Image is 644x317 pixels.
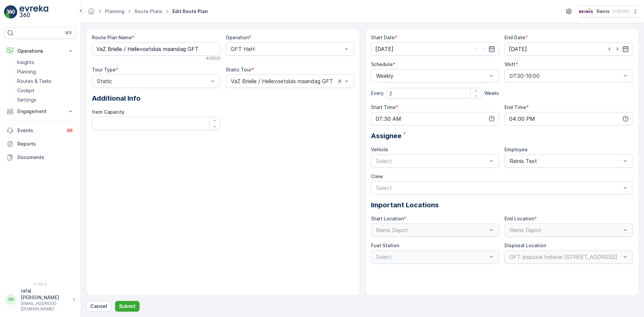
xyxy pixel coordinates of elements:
p: 99 [67,128,72,133]
a: Reports [4,137,76,151]
label: Disposal Location [504,243,546,248]
div: RR [6,294,16,305]
p: Cockpit [17,87,35,94]
img: logo [4,5,17,19]
label: Shift [504,61,516,67]
p: Every [371,90,384,97]
label: Start Time [371,104,396,110]
label: Static Tour [226,67,252,72]
p: Select [376,184,622,192]
label: End Date [504,35,525,40]
label: Schedule [371,61,393,67]
p: Insights [17,59,34,66]
a: Route Plans [135,8,162,14]
span: Additional Info [92,93,141,103]
button: Cancel [86,301,111,312]
label: End Time [504,104,526,110]
a: Planning [105,8,124,14]
label: Route Plan Name [92,35,132,40]
a: Insights [14,58,76,67]
label: Tour Type [92,67,116,72]
button: Reinis(+02:00) [578,5,639,17]
p: Submit [119,303,136,310]
label: Item Capacity [92,109,124,115]
p: Reinis [597,8,610,15]
p: Events [17,127,62,134]
p: rafal.[PERSON_NAME] [21,287,69,301]
label: Start Location [371,216,404,221]
a: Settings [14,95,76,105]
p: Settings [17,97,36,103]
a: Events99 [4,124,76,137]
label: End Location [504,216,534,221]
p: ( +02:00 ) [612,9,629,14]
p: Engagement [17,108,63,115]
img: Reinis-Logo-Vrijstaand_Tekengebied-1-copy2_aBO4n7j.png [578,8,594,15]
input: dd/mm/yyyy [504,42,633,56]
p: ⌘B [65,30,72,36]
label: Operation [226,35,249,40]
a: Homepage [88,10,95,16]
img: logo_light-DOdMpM7g.png [19,5,48,19]
p: Weeks [484,90,499,97]
label: Start Date [371,35,395,40]
a: Cockpit [14,86,76,95]
a: Planning [14,67,76,76]
p: Reports [17,141,74,147]
p: Select [376,157,488,165]
label: Employee [504,147,528,152]
label: Fuel Station [371,243,399,248]
p: 40 / 500 [206,56,220,61]
label: Crew [371,173,383,179]
label: Vehicle [371,147,388,152]
span: Edit Route Plan [171,8,209,15]
input: dd/mm/yyyy [371,42,499,56]
button: Operations [4,44,76,58]
a: Documents [4,151,76,164]
p: Documents [17,154,74,161]
span: Assignee [371,131,401,141]
p: Operations [17,48,63,54]
button: RRrafal.[PERSON_NAME][EMAIL_ADDRESS][DOMAIN_NAME] [4,287,76,312]
button: Submit [115,301,140,312]
p: [EMAIL_ADDRESS][DOMAIN_NAME] [21,301,69,312]
p: Planning [17,68,36,75]
span: v 1.49.0 [4,282,76,286]
p: Routes & Tasks [17,78,52,85]
a: Routes & Tasks [14,76,76,86]
p: Important Locations [371,200,633,210]
button: Engagement [4,105,76,118]
p: Cancel [90,303,107,310]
